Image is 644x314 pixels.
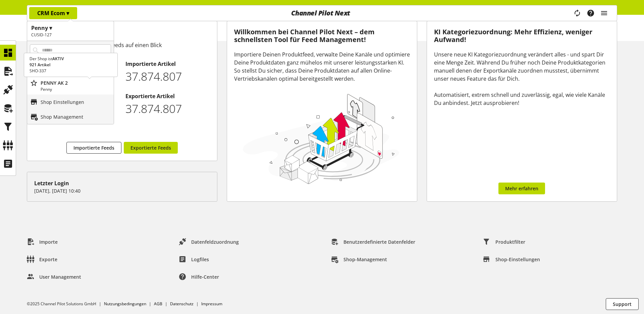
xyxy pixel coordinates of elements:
[173,253,214,265] a: Logfiles
[130,144,171,151] span: Exportierte Feeds
[21,253,63,265] a: Exporte
[125,60,210,68] h2: Importierte Artikel
[73,144,114,151] span: Importierte Feeds
[41,86,111,92] p: Penny
[326,236,421,248] a: Benutzerdefinierte Datenfelder
[27,301,104,307] li: ©2025 Channel Pilot Solutions GmbH
[495,238,525,245] span: Produktfilter
[41,113,83,120] p: Shop Management
[613,301,632,308] span: Support
[191,256,209,263] span: Logfiles
[434,28,610,43] h3: KI Kategoriezuordnung: Mehr Effizienz, weniger Aufwand!
[495,256,540,263] span: Shop-Einstellungen
[154,301,162,307] a: AGB
[21,271,87,283] a: User Management
[173,236,244,248] a: Datenfeldzuordnung
[21,236,63,248] a: Importe
[34,41,210,49] div: Alle Informationen zu Deinen Feeds auf einen Blick
[343,256,387,263] span: Shop-Management
[124,142,178,154] a: Exportierte Feeds
[66,9,69,17] span: ▾
[234,50,410,83] div: Importiere Deinen Produktfeed, verwalte Deine Kanäle und optimiere Deine Produktdaten ganz mühelo...
[104,301,146,307] a: Nutzungsbedingungen
[37,9,69,17] p: CRM Ecom
[39,238,58,245] span: Importe
[125,92,210,100] h2: Exportierte Artikel
[39,273,81,280] span: User Management
[41,79,111,86] p: PENNY AK 2
[234,28,410,43] h3: Willkommen bei Channel Pilot Next – dem schnellsten Tool für Feed Management!
[27,109,114,124] a: Shop Management
[191,238,239,245] span: Datenfeldzuordnung
[498,183,545,194] a: Mehr erfahren
[41,69,111,75] p: Penny
[125,100,210,117] p: 37874807
[34,179,210,187] div: Letzter Login
[173,271,224,283] a: Hilfe-Center
[34,28,210,38] h3: Feed-Übersicht
[170,301,194,307] a: Datenschutz
[66,142,121,154] a: Importierte Feeds
[241,91,401,186] img: 78e1b9dcff1e8392d83655fcfc870417.svg
[41,62,111,69] p: PENNY AK
[27,94,114,109] a: Shop Einstellungen
[41,99,84,106] p: Shop Einstellungen
[478,253,545,265] a: Shop-Einstellungen
[191,273,219,280] span: Hilfe-Center
[31,32,110,38] h2: CUSID-127
[505,185,538,192] span: Mehr erfahren
[201,301,222,307] a: Impressum
[31,24,110,32] h1: Penny ▾
[343,238,415,245] span: Benutzerdefinierte Datenfelder
[606,298,639,310] button: Support
[326,253,392,265] a: Shop-Management
[34,187,210,194] p: [DATE], [DATE] 10:40
[125,68,210,85] p: 37874807
[39,256,57,263] span: Exporte
[434,50,610,107] div: Unsere neue KI Kategoriezuordnung verändert alles - und spart Dir eine Menge Zeit. Während Du frü...
[27,5,617,21] nav: main navigation
[478,236,531,248] a: Produktfilter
